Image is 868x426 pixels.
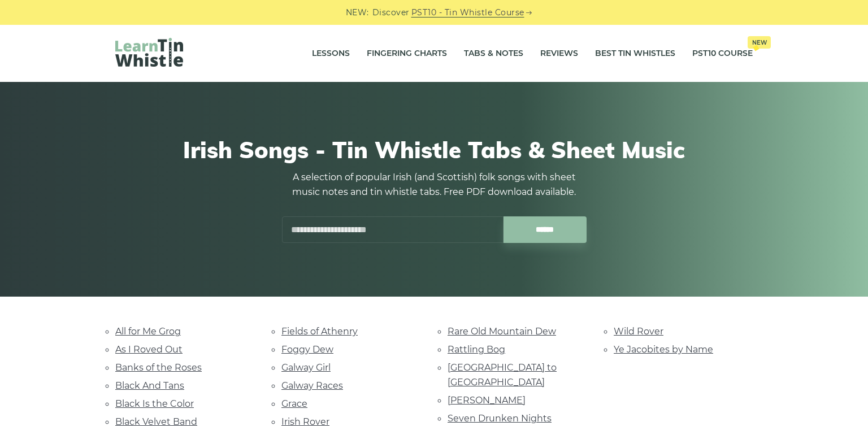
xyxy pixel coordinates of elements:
a: Foggy Dew [281,344,333,355]
a: Reviews [540,40,578,68]
a: As I Roved Out [115,344,183,355]
img: LearnTinWhistle.com [115,38,183,67]
a: [PERSON_NAME] [448,395,526,406]
a: Best Tin Whistles [595,40,675,68]
p: A selection of popular Irish (and Scottish) folk songs with sheet music notes and tin whistle tab... [281,170,587,199]
a: Rattling Bog [448,344,505,355]
a: All for Me Grog [115,326,181,337]
span: New [748,36,771,49]
a: Black Is the Color [115,398,194,409]
h1: Irish Songs - Tin Whistle Tabs & Sheet Music [115,136,753,163]
a: Galway Races [281,380,343,391]
a: [GEOGRAPHIC_DATA] to [GEOGRAPHIC_DATA] [448,362,557,388]
a: Lessons [312,40,350,68]
a: Wild Rover [614,326,663,337]
a: Banks of the Roses [115,362,202,373]
a: Ye Jacobites by Name [614,344,713,355]
a: Tabs & Notes [464,40,523,68]
a: Galway Girl [281,362,331,373]
a: Grace [281,398,307,409]
a: PST10 CourseNew [692,40,753,68]
a: Fields of Athenry [281,326,358,337]
a: Seven Drunken Nights [448,413,552,424]
a: Fingering Charts [367,40,447,68]
a: Black And Tans [115,380,184,391]
a: Rare Old Mountain Dew [448,326,556,337]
